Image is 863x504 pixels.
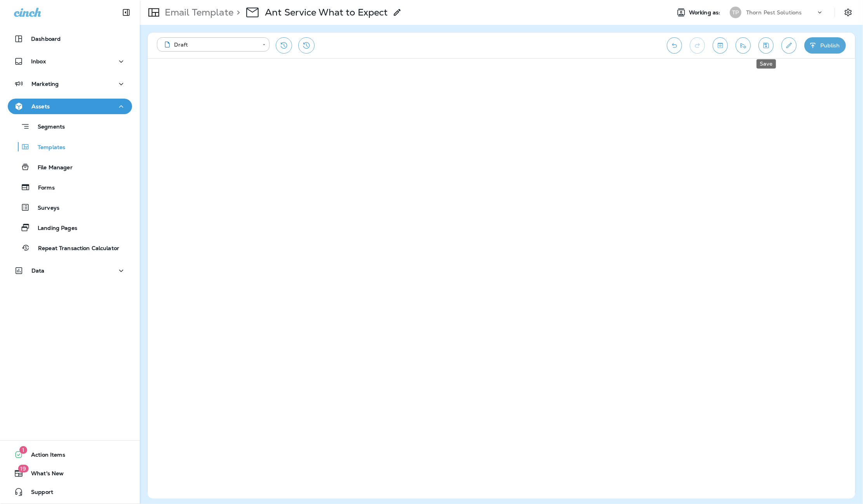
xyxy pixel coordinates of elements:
[8,31,132,47] button: Dashboard
[689,9,722,16] span: Working as:
[757,59,776,69] div: Save
[23,470,64,480] span: What's New
[30,184,55,192] p: Forms
[8,447,132,462] button: 1Action Items
[841,5,855,19] button: Settings
[30,225,77,232] p: Landing Pages
[18,465,28,473] span: 19
[298,37,315,54] button: View Changelog
[31,268,45,274] p: Data
[8,118,132,135] button: Segments
[19,446,27,454] span: 1
[23,452,65,461] span: Action Items
[8,484,132,500] button: Support
[713,37,728,54] button: Toggle preview
[162,41,257,49] div: Draft
[8,179,132,195] button: Forms
[31,36,61,42] p: Dashboard
[746,9,802,16] p: Thorn Pest Solutions
[115,5,137,20] button: Collapse Sidebar
[31,58,46,64] p: Inbox
[8,240,132,256] button: Repeat Transaction Calculator
[8,139,132,155] button: Templates
[31,81,59,87] p: Marketing
[30,164,73,172] p: File Manager
[8,263,132,278] button: Data
[30,205,59,212] p: Surveys
[30,245,119,252] p: Repeat Transaction Calculator
[8,76,132,92] button: Marketing
[781,37,797,54] button: Edit details
[265,7,388,18] p: Ant Service What to Expect
[667,37,682,54] button: Undo
[804,37,846,54] button: Publish
[276,37,292,54] button: Restore from previous version
[736,37,751,54] button: Send test email
[8,54,132,69] button: Inbox
[759,37,774,54] button: Save
[8,219,132,236] button: Landing Pages
[730,7,741,18] div: TP
[30,144,65,151] p: Templates
[8,466,132,481] button: 19What's New
[8,199,132,216] button: Surveys
[8,159,132,175] button: File Manager
[30,123,65,131] p: Segments
[8,99,132,114] button: Assets
[162,7,233,18] p: Email Template
[233,7,240,18] p: >
[31,103,50,109] p: Assets
[23,489,53,498] span: Support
